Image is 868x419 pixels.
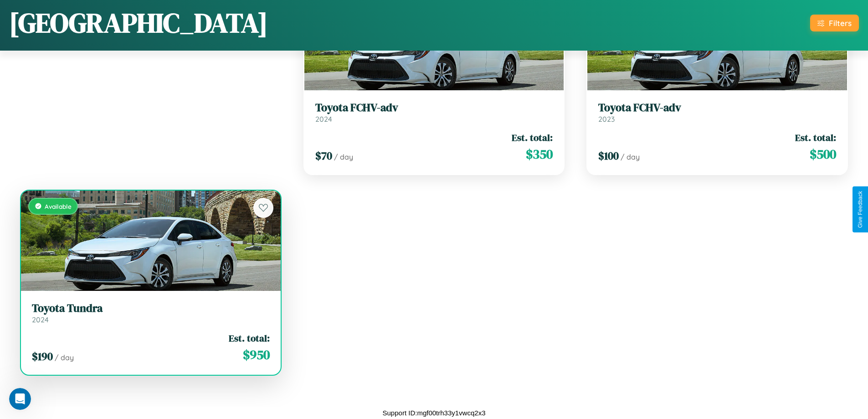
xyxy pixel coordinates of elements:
[315,101,553,114] h3: Toyota FCHV-adv
[621,152,640,161] span: / day
[315,101,553,124] a: Toyota FCHV-adv2024
[829,18,852,28] div: Filters
[45,202,72,210] span: Available
[598,148,619,163] span: $ 100
[857,191,863,228] div: Give Feedback
[315,148,332,163] span: $ 70
[315,114,332,124] span: 2024
[32,315,49,324] span: 2024
[243,346,270,364] span: $ 950
[598,114,615,124] span: 2023
[9,4,268,41] h1: [GEOGRAPHIC_DATA]
[229,331,270,345] span: Est. total:
[810,145,836,163] span: $ 500
[795,131,836,144] span: Est. total:
[526,145,553,163] span: $ 350
[9,388,31,410] iframe: Intercom live chat
[598,101,836,124] a: Toyota FCHV-adv2023
[512,131,553,144] span: Est. total:
[334,152,353,161] span: / day
[32,302,270,315] h3: Toyota Tundra
[55,353,74,362] span: / day
[32,302,270,324] a: Toyota Tundra2024
[383,407,486,419] p: Support ID: mgf00trh33y1vwcq2x3
[810,15,859,31] button: Filters
[598,101,836,114] h3: Toyota FCHV-adv
[32,349,53,364] span: $ 190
